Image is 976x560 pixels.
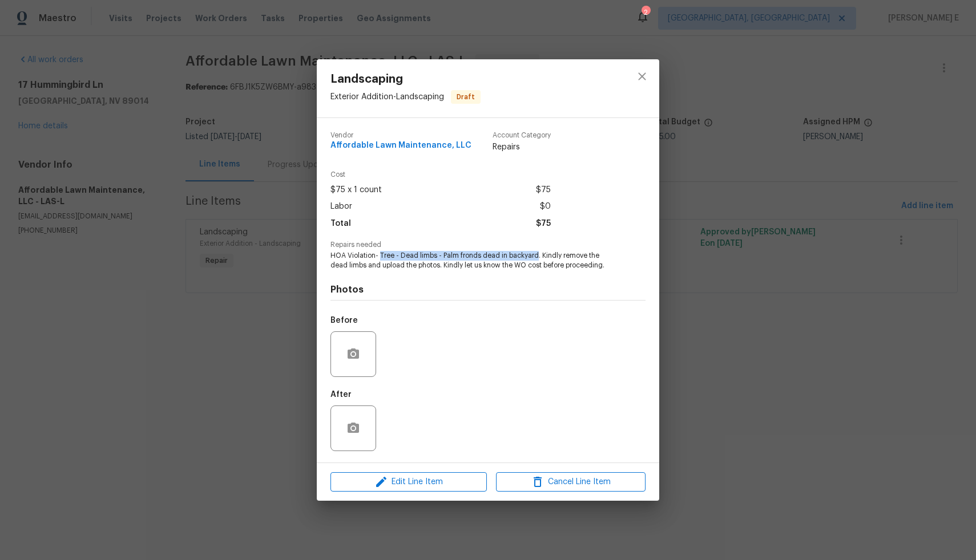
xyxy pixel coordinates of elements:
[330,472,487,492] button: Edit Line Item
[330,73,481,86] span: Landscaping
[496,472,646,492] button: Cancel Line Item
[330,141,471,150] span: Affordable Lawn Maintenance, LLC
[536,216,551,232] span: $75
[330,182,382,198] span: $75 x 1 count
[499,475,642,489] span: Cancel Line Item
[334,475,483,489] span: Edit Line Item
[330,251,614,270] span: HOA Violation- Tree - Dead limbs - Palm fronds dead in backyard. Kindly remove the dead limbs and...
[536,182,551,198] span: $75
[330,198,352,215] span: Labor
[330,132,471,139] span: Vendor
[493,132,551,139] span: Account Category
[330,316,358,324] h5: Before
[330,93,444,101] span: Exterior Addition - Landscaping
[540,198,551,215] span: $0
[330,241,646,249] span: Repairs needed
[628,63,656,90] button: close
[330,171,551,178] span: Cost
[330,284,646,295] h4: Photos
[642,7,650,18] div: 2
[493,141,551,153] span: Repairs
[330,391,352,399] h5: After
[452,91,479,103] span: Draft
[330,216,351,232] span: Total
